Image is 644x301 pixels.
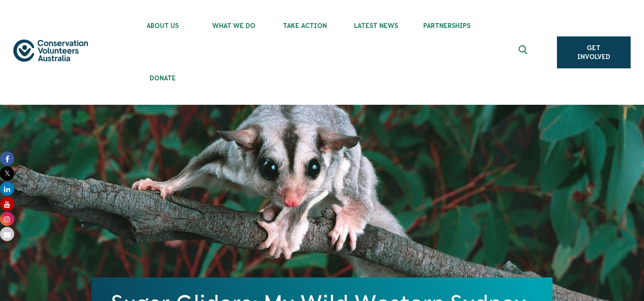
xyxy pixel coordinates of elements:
[557,36,631,68] a: Get Involved
[518,45,529,59] span: Expand search box
[411,22,482,29] span: Partnerships
[127,22,198,29] span: About Us
[198,22,269,29] span: What We Do
[513,42,535,63] button: Expand search box Close search box
[340,22,411,29] span: Latest News
[127,75,198,82] span: Donate
[13,40,88,61] img: logo.svg
[269,22,340,29] span: Take Action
